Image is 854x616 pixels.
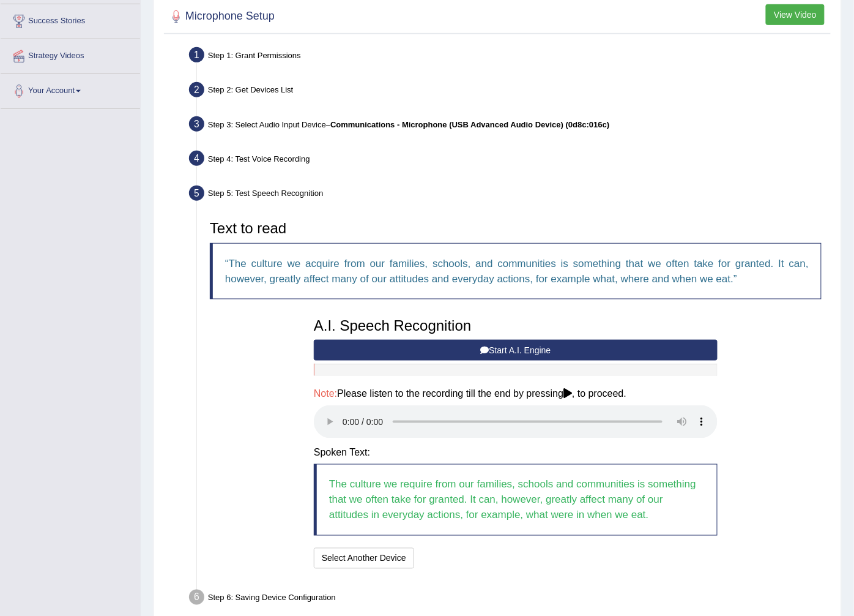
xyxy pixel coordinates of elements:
[167,7,275,26] h2: Microphone Setup
[184,113,836,140] div: Step 3: Select Audio Input Device
[1,74,140,105] a: Your Account
[184,147,836,174] div: Step 4: Test Voice Recording
[184,586,836,613] div: Step 6: Saving Device Configuration
[314,318,718,334] h3: A.I. Speech Recognition
[1,39,140,70] a: Strategy Videos
[314,448,718,459] h4: Spoken Text:
[766,4,825,25] button: View Video
[326,120,610,129] span: –
[210,220,822,236] h3: Text to read
[314,388,718,399] h4: Please listen to the recording till the end by pressing , to proceed.
[184,182,836,209] div: Step 5: Test Speech Recognition
[314,548,414,569] button: Select Another Device
[184,78,836,105] div: Step 2: Get Devices List
[225,258,809,285] q: The culture we acquire from our families, schools, and communities is something that we often tak...
[330,120,609,129] b: Communications - Microphone (USB Advanced Audio Device) (0d8c:016c)
[314,464,718,536] blockquote: The culture we require from our families, schools and communities is something that we often take...
[314,340,718,361] button: Start A.I. Engine
[314,388,337,399] span: Note:
[1,4,140,35] a: Success Stories
[184,43,836,70] div: Step 1: Grant Permissions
